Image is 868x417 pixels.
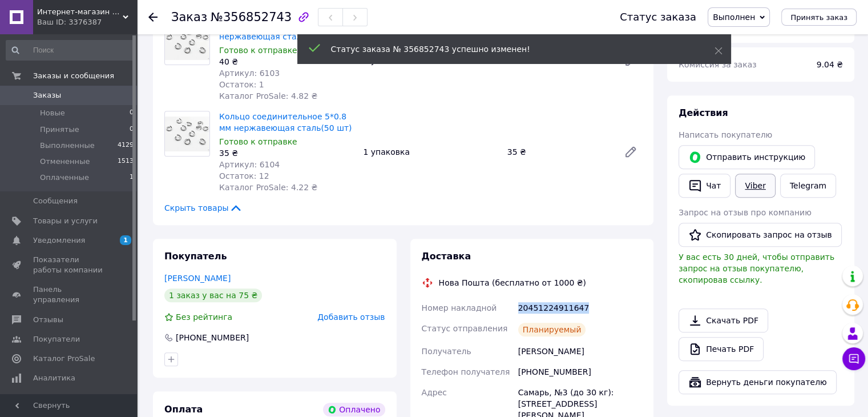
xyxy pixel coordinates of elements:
[619,141,642,163] a: Редактировать
[422,251,471,262] span: Доставка
[175,332,250,343] div: [PHONE_NUMBER]
[164,288,262,302] div: 1 заказ у вас на 75 ₴
[518,323,586,336] div: Планируемый
[33,235,85,246] span: Уведомления
[33,255,106,275] span: Показатели работы компании
[219,171,269,181] span: Остаток: 12
[33,354,95,364] span: Каталог ProSale
[219,137,297,146] span: Готово к отправке
[164,274,231,283] a: [PERSON_NAME]
[37,7,123,17] span: Интернет-магазин MAXim
[33,284,106,305] span: Панель управления
[219,112,352,133] a: Кольцо соединительное 5*0.8 мм нержавеющая сталь(50 шт)
[713,13,755,22] span: Выполнен
[40,125,79,135] span: Принятые
[40,173,89,183] span: Оплаченные
[37,17,137,27] div: Ваш ID: 3376387
[33,392,106,413] span: Управление сайтом
[331,43,686,55] div: Статус заказа № 356852743 успешно изменен!
[323,403,385,416] div: Оплачено
[679,145,815,169] button: Отправить инструкцию
[679,308,768,332] a: Скачать PDF
[33,196,78,206] span: Сообщения
[317,312,385,322] span: Добавить отзыв
[679,337,764,361] a: Печать PDF
[817,60,843,69] span: 9.04 ₴
[219,183,317,192] span: Каталог ProSale: 4.22 ₴
[130,173,134,183] span: 1
[211,10,292,24] span: №356852743
[33,71,114,81] span: Заказы и сообщения
[164,404,203,415] span: Оплата
[33,216,98,226] span: Товары и услуги
[516,298,644,318] div: 20451224911647
[164,202,243,214] span: Скрыть товары
[148,11,158,23] div: Вернуться назад
[120,235,131,245] span: 1
[358,144,502,160] div: 1 упаковка
[422,324,508,333] span: Статус отправления
[679,208,812,217] span: Запрос на отзыв про компанию
[6,40,135,61] input: Поиск
[503,144,615,160] div: 35 ₴
[422,388,447,397] span: Адрес
[781,9,857,26] button: Принять заказ
[422,303,497,312] span: Номер накладной
[679,174,730,198] button: Чат
[219,147,354,159] div: 35 ₴
[516,362,644,382] div: [PHONE_NUMBER]
[118,141,134,151] span: 4129
[118,157,134,167] span: 1513
[165,25,209,60] img: Кольцо соединительное 6*1 мм нержавеющая сталь(50 шт)
[679,107,728,118] span: Действия
[679,223,842,247] button: Скопировать запрос на отзыв
[790,13,847,22] span: Принять заказ
[219,56,354,67] div: 40 ₴
[33,315,63,325] span: Отзывы
[219,160,280,169] span: Артикул: 6104
[422,347,471,356] span: Получатель
[842,347,865,370] button: Чат с покупателем
[780,174,836,198] a: Telegram
[33,90,61,101] span: Заказы
[130,108,134,118] span: 0
[33,373,75,383] span: Аналитика
[620,11,696,23] div: Статус заказа
[40,141,95,151] span: Выполненные
[679,252,834,284] span: У вас есть 30 дней, чтобы отправить запрос на отзыв покупателю, скопировав ссылку.
[176,312,232,322] span: Без рейтинга
[516,341,644,362] div: [PERSON_NAME]
[40,157,90,167] span: Отмененные
[33,334,80,344] span: Покупатели
[165,117,209,151] img: Кольцо соединительное 5*0.8 мм нержавеющая сталь(50 шт)
[219,46,297,55] span: Готово к отправке
[422,367,510,376] span: Телефон получателя
[219,91,317,101] span: Каталог ProSale: 4.82 ₴
[679,130,772,139] span: Написать покупателю
[436,277,589,288] div: Нова Пошта (бесплатно от 1000 ₴)
[171,10,207,24] span: Заказ
[735,174,775,198] a: Viber
[219,69,280,78] span: Артикул: 6103
[130,125,134,135] span: 0
[219,80,264,89] span: Остаток: 1
[679,370,837,394] button: Вернуть деньги покупателю
[164,251,227,262] span: Покупатель
[40,108,65,118] span: Новые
